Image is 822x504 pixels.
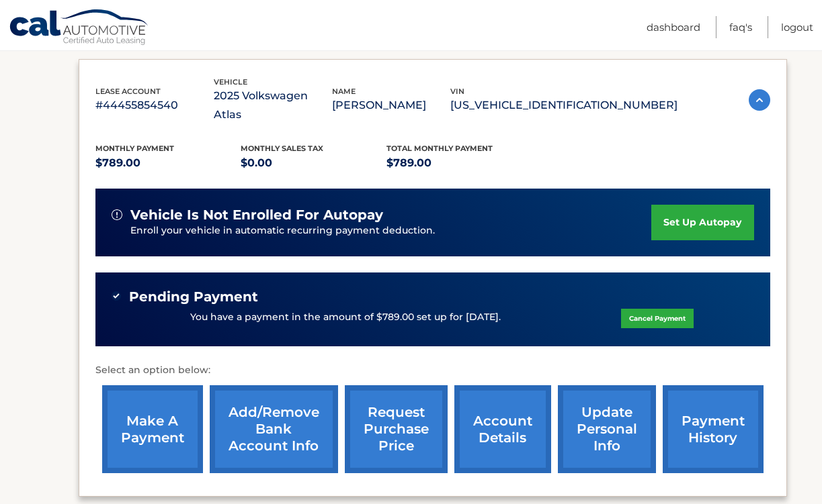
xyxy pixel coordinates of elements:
span: Monthly sales Tax [241,144,323,153]
p: $0.00 [241,154,386,172]
a: account details [454,385,551,473]
p: [US_VEHICLE_IDENTIFICATION_NUMBER] [450,96,677,115]
p: Select an option below: [95,362,770,379]
a: set up autopay [651,205,753,240]
a: update personal info [558,385,656,473]
span: Pending Payment [129,289,258,305]
p: $789.00 [386,154,532,172]
p: #44455854540 [95,96,214,115]
a: make a payment [102,385,203,473]
p: [PERSON_NAME] [332,96,450,115]
span: vehicle is not enrolled for autopay [130,207,383,223]
span: vin [450,87,464,96]
p: You have a payment in the amount of $789.00 set up for [DATE]. [190,310,501,325]
p: 2025 Volkswagen Atlas [214,87,332,124]
img: alert-white.svg [112,209,122,220]
span: Total Monthly Payment [386,144,493,153]
p: $789.00 [95,154,241,172]
a: Cal Automotive [9,9,150,48]
a: Cancel Payment [621,309,694,328]
a: request purchase price [345,385,448,473]
a: Logout [781,16,813,38]
p: Enroll your vehicle in automatic recurring payment deduction. [130,223,652,238]
span: vehicle [214,77,247,87]
a: payment history [663,385,764,473]
span: name [332,87,356,96]
a: Dashboard [647,16,700,38]
img: accordion-active.svg [749,89,770,111]
span: Monthly Payment [95,144,174,153]
a: FAQ's [729,16,752,38]
span: lease account [95,87,161,96]
a: Add/Remove bank account info [210,385,338,473]
img: check-green.svg [112,291,121,301]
